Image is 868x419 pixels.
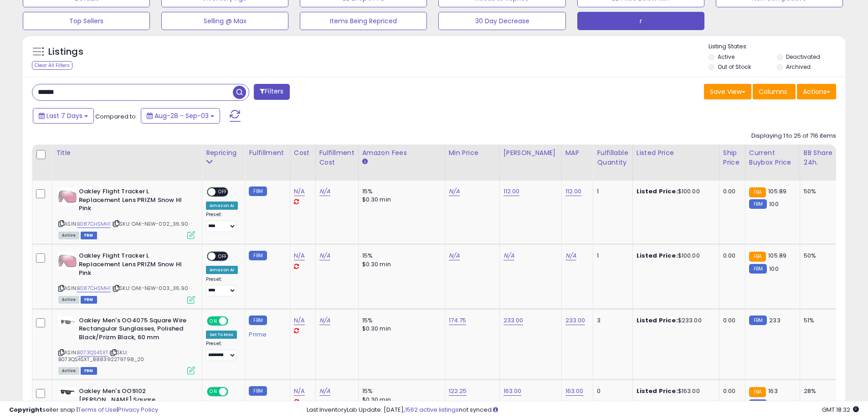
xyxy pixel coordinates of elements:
small: FBM [749,199,767,209]
h5: Listings [48,46,83,58]
span: 163 [768,387,777,395]
span: 100 [769,264,778,273]
div: Displaying 1 to 25 of 716 items [751,132,836,140]
b: Oakley Flight Tracker L Replacement Lens PRIZM Snow HI Pink [79,187,190,215]
div: Cost [294,148,312,158]
div: $100.00 [637,252,712,260]
a: N/A [319,316,330,325]
span: 105.89 [768,251,786,260]
b: Listed Price: [637,316,678,325]
small: FBA [749,252,766,262]
div: Last InventoryLab Update: [DATE], not synced. [307,406,859,414]
div: $0.30 min [362,325,438,333]
label: Archived [786,63,811,71]
a: N/A [449,251,460,260]
div: 3 [597,316,625,325]
div: $233.00 [637,316,712,325]
span: OFF [227,388,241,396]
a: N/A [449,187,460,196]
a: 163.00 [503,387,522,396]
label: Deactivated [786,53,820,61]
span: OFF [216,253,230,260]
a: N/A [294,316,305,325]
span: All listings currently available for purchase on Amazon [58,296,79,304]
a: 174.75 [449,316,467,325]
b: Oakley Men's OO4075 Square Wire Rectangular Sunglasses, Polished Black/Prizm Black, 60 mm [79,316,190,344]
div: 0 [597,387,625,395]
small: FBM [749,316,767,325]
a: N/A [319,387,330,396]
div: Min Price [449,148,496,158]
div: Preset: [206,341,238,361]
div: Prime [249,327,282,338]
div: Listed Price [637,148,715,158]
div: 15% [362,252,438,260]
b: Listed Price: [637,251,678,260]
a: B087CHSMH1 [77,220,111,228]
img: 31hFPjRLgmL._SL40_.jpg [58,187,77,206]
div: 15% [362,316,438,325]
a: N/A [319,251,330,260]
span: FBM [81,367,97,375]
div: 0.00 [723,252,738,260]
div: Current Buybox Price [749,148,796,167]
span: ON [208,388,219,396]
img: 21fpW6fQRIL._SL40_.jpg [58,316,77,326]
a: Terms of Use [78,405,117,414]
div: 15% [362,187,438,196]
div: Amazon AI [206,202,238,210]
span: OFF [216,188,230,196]
div: 28% [804,387,834,395]
img: 21DHpchFEsL._SL40_.jpg [58,387,77,396]
a: N/A [565,251,576,260]
button: Last 7 Days [33,108,94,124]
div: BB Share 24h. [804,148,837,167]
small: Amazon Fees. [362,158,368,166]
button: Items Being Repriced [300,12,427,30]
p: Listing States: [709,42,845,51]
div: seller snap | | [9,406,158,414]
div: [PERSON_NAME] [503,148,558,158]
span: FBM [81,232,97,239]
div: 0.00 [723,316,738,325]
b: Oakley Flight Tracker L Replacement Lens PRIZM Snow HI Pink [79,252,190,279]
a: 112.00 [565,187,582,196]
div: Amazon Fees [362,148,441,158]
b: Listed Price: [637,387,678,395]
div: ASIN: [58,316,195,374]
div: $163.00 [637,387,712,395]
span: All listings currently available for purchase on Amazon [58,232,79,239]
a: N/A [294,187,305,196]
b: Listed Price: [637,187,678,196]
div: Repricing [206,148,241,158]
span: | SKU: B073QS4SXT_888392279798_20 [58,349,144,362]
a: 233.00 [503,316,524,325]
div: 50% [804,252,834,260]
div: Preset: [206,276,238,297]
small: FBA [749,387,766,397]
span: ON [208,317,219,325]
button: 30 Day Decrease [438,12,565,30]
a: 122.25 [449,387,467,396]
div: Fulfillment Cost [319,148,354,167]
div: Preset: [206,212,238,232]
span: 233 [769,316,780,325]
div: Ship Price [723,148,741,167]
span: Compared to: [95,112,137,121]
button: Actions [797,84,836,99]
span: | SKU: OAK-NEW-002_36.90 [112,220,188,228]
small: FBM [749,264,767,274]
div: Clear All Filters [32,61,72,70]
label: Active [718,53,734,61]
a: N/A [294,251,305,260]
small: FBA [749,187,766,197]
div: $0.30 min [362,260,438,269]
a: 1562 active listings [405,405,459,414]
small: FBM [249,386,267,396]
span: 2025-09-11 18:32 GMT [822,405,859,414]
div: 1 [597,187,625,196]
div: $0.30 min [362,196,438,204]
a: N/A [319,187,330,196]
button: Columns [753,84,796,99]
a: 163.00 [565,387,584,396]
